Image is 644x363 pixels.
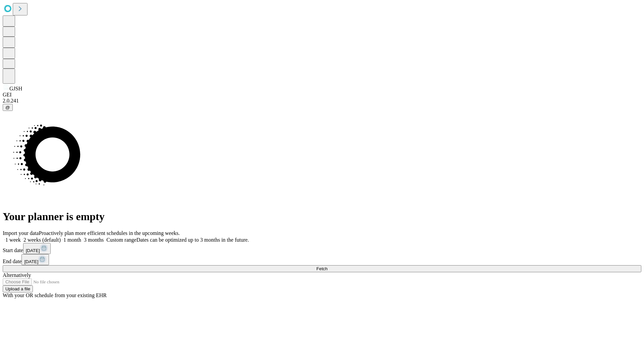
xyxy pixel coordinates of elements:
div: End date [3,254,641,265]
span: 1 month [63,237,81,243]
button: Fetch [3,265,641,272]
span: [DATE] [26,248,40,253]
button: [DATE] [23,243,51,254]
button: @ [3,104,13,111]
span: GJSH [9,86,22,91]
div: GEI [3,92,641,98]
h1: Your planner is empty [3,210,641,223]
div: 2.0.241 [3,98,641,104]
span: Import your data [3,230,39,236]
span: @ [5,105,10,110]
span: Alternatively [3,272,31,278]
span: 1 week [5,237,21,243]
span: With your OR schedule from your existing EHR [3,292,107,298]
div: Start date [3,243,641,254]
span: Custom range [106,237,136,243]
span: Dates can be optimized up to 3 months in the future. [137,237,249,243]
span: 3 months [84,237,104,243]
span: 2 weeks (default) [23,237,61,243]
span: Fetch [316,266,327,271]
button: [DATE] [21,254,49,265]
span: Proactively plan more efficient schedules in the upcoming weeks. [39,230,180,236]
span: [DATE] [24,259,38,264]
button: Upload a file [3,285,33,292]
